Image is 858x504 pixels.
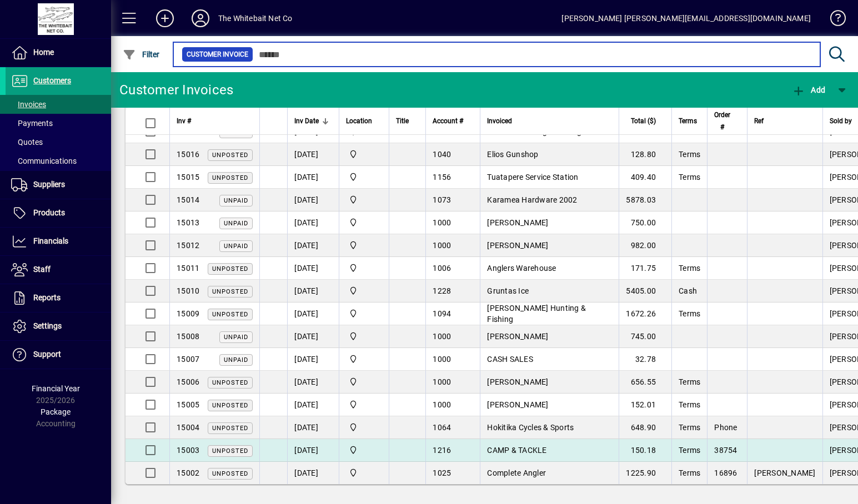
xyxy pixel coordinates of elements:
span: Gruntas Ice [487,286,529,295]
span: Rangiora [346,194,382,206]
span: 1040 [433,150,451,159]
span: Rangiora [346,148,382,160]
span: Unposted [212,174,248,182]
span: Reports [33,293,61,302]
span: Unposted [212,447,248,455]
span: Financial Year [32,384,80,393]
span: Rangiora [346,467,382,479]
div: The Whitebait Net Co [218,9,293,27]
span: Rangiora [346,285,382,297]
span: 15017 [177,127,199,136]
td: [DATE] [287,371,339,394]
span: Products [33,208,65,217]
span: [PERSON_NAME] [754,468,815,477]
span: Rangiora [346,171,382,183]
span: Terms [679,309,700,318]
td: 171.75 [619,257,671,280]
span: Terms [679,115,697,127]
span: Unpaid [224,197,248,204]
span: 16896 [714,468,737,477]
span: Terms [679,400,700,409]
span: Rangiora [346,330,382,342]
td: [DATE] [287,166,339,189]
span: 15002 [177,468,199,477]
span: Account # [433,115,463,127]
td: 656.55 [619,371,671,394]
span: 1094 [433,309,451,318]
span: 15009 [177,309,199,318]
span: 15003 [177,446,199,455]
span: Customer Invoice [187,49,248,60]
div: Customer Invoices [119,81,233,99]
button: Filter [120,44,163,64]
a: Communications [6,152,111,170]
a: Products [6,199,111,227]
span: [PERSON_NAME] [487,400,548,409]
a: Reports [6,284,111,312]
a: Home [6,39,111,67]
span: Settings [33,321,62,330]
span: Unposted [212,379,248,386]
span: Inv Date [294,115,319,127]
span: [PERSON_NAME] [487,218,548,227]
span: CAMP & TACKLE [487,446,546,455]
span: Rangiora [346,421,382,434]
span: [PERSON_NAME] Hunting & Fishing [487,304,586,324]
span: Unposted [212,311,248,318]
span: Ref [754,115,764,127]
span: 1000 [433,355,451,364]
span: 1025 [433,468,451,477]
span: Rangiora [346,239,382,251]
span: Unposted [212,265,248,273]
a: Support [6,341,111,369]
span: Home [33,48,54,57]
span: 15013 [177,218,199,227]
a: Settings [6,313,111,340]
span: Complete Angler [487,468,546,477]
span: Unpaid [224,129,248,136]
td: [DATE] [287,234,339,257]
td: 745.00 [619,325,671,348]
button: Add [789,80,828,100]
span: Rangiora [346,376,382,388]
span: Unpaid [224,356,248,364]
span: 15011 [177,264,199,273]
span: 15012 [177,241,199,250]
span: Unposted [212,152,248,159]
span: Suppliers [33,180,65,189]
span: Invoices [11,100,46,109]
span: Quotes [11,138,43,147]
span: 15014 [177,195,199,204]
div: Order # [714,109,740,133]
span: [PERSON_NAME] [487,241,548,250]
td: 5878.03 [619,189,671,211]
span: Terms [679,150,700,159]
div: [PERSON_NAME] [PERSON_NAME][EMAIL_ADDRESS][DOMAIN_NAME] [561,9,811,27]
span: Financials [33,236,68,245]
div: Inv Date [294,115,332,127]
span: Unposted [212,288,248,295]
span: Support [33,350,61,359]
div: Ref [754,115,815,127]
span: Terms [679,377,700,386]
td: 128.80 [619,143,671,166]
span: Terms [679,446,700,455]
td: [DATE] [287,416,339,439]
td: 1672.26 [619,303,671,325]
span: Total ($) [631,115,656,127]
td: [DATE] [287,280,339,303]
span: Karamea Hardware 2002 [487,195,577,204]
a: Suppliers [6,171,111,199]
span: Terms [679,264,700,273]
span: 15015 [177,173,199,182]
div: Inv # [177,115,253,127]
td: [DATE] [287,325,339,348]
span: Title [396,115,409,127]
span: 15006 [177,377,199,386]
td: [DATE] [287,303,339,325]
span: 1156 [433,173,451,182]
span: 15004 [177,423,199,432]
span: Unposted [212,425,248,432]
span: 15008 [177,332,199,341]
span: Unposted [212,470,248,477]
